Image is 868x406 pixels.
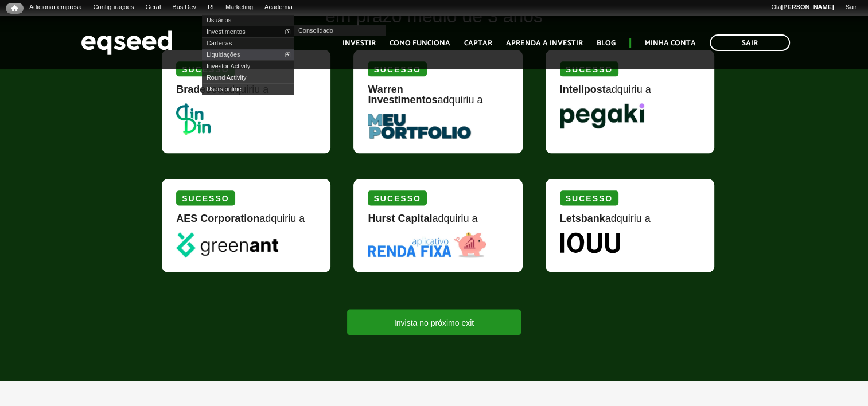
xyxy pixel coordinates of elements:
[645,40,696,47] a: Minha conta
[202,14,294,26] a: Usuários
[176,232,278,257] img: greenant
[220,3,259,12] a: Marketing
[11,4,18,12] span: Início
[81,28,173,58] img: EqSeed
[597,40,616,47] a: Blog
[176,103,211,135] img: DinDin
[88,3,140,12] a: Configurações
[765,3,839,12] a: Olá[PERSON_NAME]
[839,3,862,12] a: Sair
[166,3,202,12] a: Bus Dev
[24,3,88,12] a: Adicionar empresa
[368,232,486,257] img: Renda Fixa
[139,3,166,12] a: Geral
[560,190,618,205] div: Sucesso
[560,84,700,103] div: adquiriu a
[368,190,426,205] div: Sucesso
[342,40,376,47] a: Investir
[390,40,450,47] a: Como funciona
[202,3,220,12] a: RI
[368,213,508,232] div: adquiriu a
[6,3,24,14] a: Início
[560,213,605,224] strong: Letsbank
[259,3,298,12] a: Academia
[464,40,492,47] a: Captar
[176,190,235,205] div: Sucesso
[176,84,316,103] div: adquiriu a
[368,84,437,106] strong: Warren Investimentos
[368,213,432,224] strong: Hurst Capital
[560,84,606,95] strong: Intelipost
[560,213,700,232] div: adquiriu a
[560,232,620,253] img: Iouu
[710,34,790,51] a: Sair
[781,3,834,10] strong: [PERSON_NAME]
[368,114,470,139] img: MeuPortfolio
[176,213,259,224] strong: AES Corporation
[176,213,316,232] div: adquiriu a
[506,40,583,47] a: Aprenda a investir
[176,84,223,95] strong: Bradesco
[347,309,521,335] a: Invista no próximo exit
[560,103,644,128] img: Pegaki
[368,84,508,114] div: adquiriu a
